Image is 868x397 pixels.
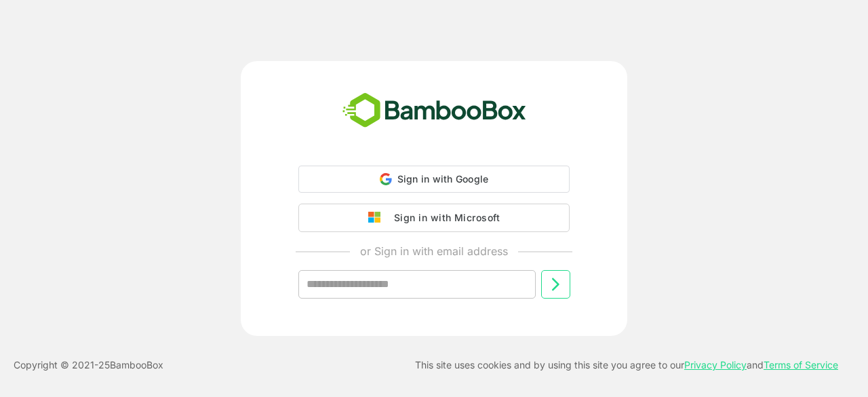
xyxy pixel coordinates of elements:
div: Sign in with Google [298,166,570,193]
p: Copyright © 2021- 25 BambooBox [14,357,163,373]
button: Sign in with Microsoft [298,204,570,232]
img: google [368,212,387,224]
p: or Sign in with email address [360,243,508,259]
div: Sign in with Microsoft [387,209,500,227]
img: bamboobox [335,88,534,133]
p: This site uses cookies and by using this site you agree to our and [415,357,838,373]
span: Sign in with Google [397,173,489,185]
a: Privacy Policy [684,359,747,371]
a: Terms of Service [764,359,838,371]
